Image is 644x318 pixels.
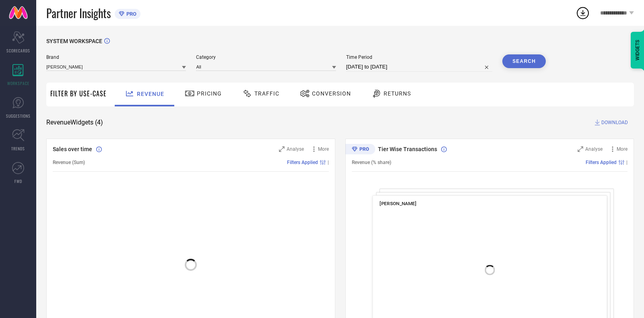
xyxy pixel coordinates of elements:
span: Time Period [346,54,492,60]
div: Premium [345,144,375,156]
svg: Zoom [578,146,583,152]
span: Analyse [585,146,603,152]
span: SUGGESTIONS [6,113,31,119]
svg: Zoom [279,146,285,152]
span: Revenue Widgets ( 4 ) [46,118,103,127]
span: SCORECARDS [6,48,30,54]
span: Conversion [312,90,351,97]
span: [PERSON_NAME] [380,201,416,206]
span: Revenue (% share) [352,160,391,165]
span: Tier Wise Transactions [378,146,437,152]
span: Filters Applied [287,160,318,165]
input: Select time period [346,62,492,72]
span: Revenue [137,91,164,97]
span: | [626,160,627,165]
span: TRENDS [11,145,25,152]
button: Search [502,54,546,68]
span: More [617,146,627,152]
span: Category [196,54,336,60]
span: Revenue (Sum) [53,160,85,165]
span: SYSTEM WORKSPACE [46,38,102,44]
span: Traffic [254,90,279,97]
div: Open download list [576,6,590,20]
span: Sales over time [53,146,92,152]
span: Filter By Use-Case [50,89,107,98]
span: More [318,146,329,152]
span: Brand [46,54,186,60]
span: | [328,160,329,165]
span: PRO [124,11,136,17]
span: Filters Applied [586,160,617,165]
span: Partner Insights [46,5,111,21]
span: DOWNLOAD [601,118,628,127]
span: FWD [14,178,22,184]
span: WORKSPACE [7,80,29,86]
span: Pricing [197,90,222,97]
span: Returns [384,90,411,97]
span: Analyse [287,146,304,152]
